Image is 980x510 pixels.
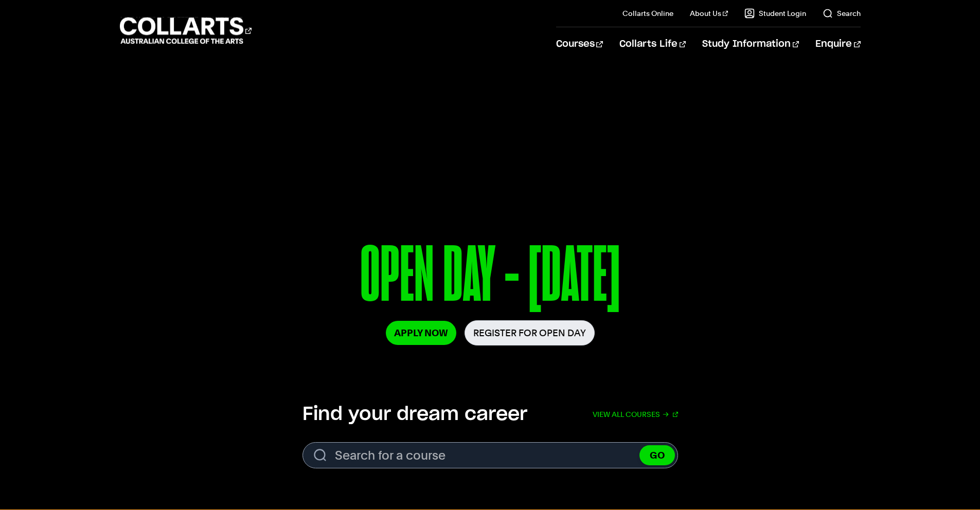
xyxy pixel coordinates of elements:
[702,27,799,61] a: Study Information
[622,8,673,19] a: Collarts Online
[744,8,806,19] a: Student Login
[639,445,675,465] button: GO
[120,16,252,45] div: Go to homepage
[619,27,686,61] a: Collarts Life
[386,321,456,345] a: Apply Now
[690,8,728,19] a: About Us
[302,442,678,468] input: Search for a course
[465,320,595,345] a: Register for Open Day
[593,403,678,426] a: View all courses
[823,8,861,19] a: Search
[203,235,777,320] p: OPEN DAY - [DATE]
[302,442,678,468] form: Search
[556,27,603,61] a: Courses
[815,27,860,61] a: Enquire
[302,403,527,426] h2: Find your dream career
